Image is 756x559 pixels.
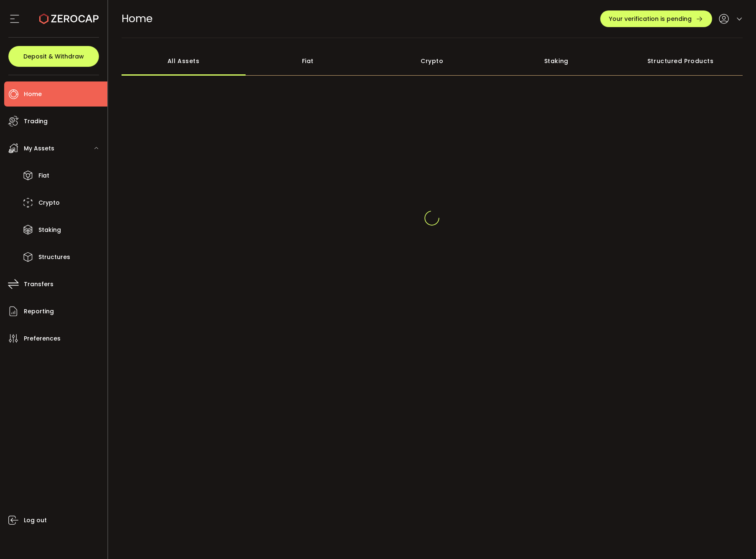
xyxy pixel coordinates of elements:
[24,88,42,100] span: Home
[122,46,246,76] div: All Assets
[23,53,84,59] span: Deposit & Withdraw
[24,333,61,345] span: Preferences
[38,170,49,182] span: Fiat
[8,46,99,67] button: Deposit & Withdraw
[24,514,47,526] span: Log out
[370,46,495,76] div: Crypto
[609,16,692,22] span: Your verification is pending
[600,10,712,27] button: Your verification is pending
[494,46,619,76] div: Staking
[246,46,370,76] div: Fiat
[38,224,61,236] span: Staking
[38,251,70,263] span: Structures
[24,305,54,318] span: Reporting
[24,142,54,155] span: My Assets
[122,11,152,26] span: Home
[24,115,48,127] span: Trading
[38,197,60,209] span: Crypto
[24,278,53,290] span: Transfers
[619,46,743,76] div: Structured Products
